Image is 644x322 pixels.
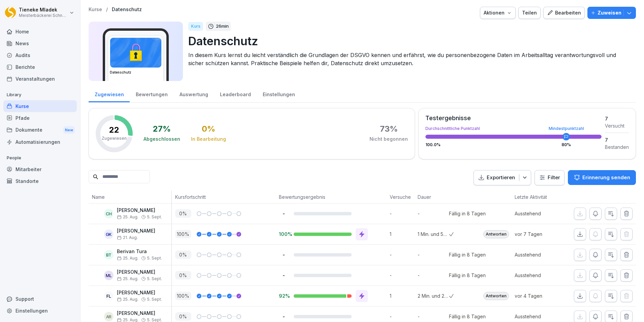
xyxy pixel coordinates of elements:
p: 1 [390,231,414,238]
div: Bearbeiten [547,9,581,17]
p: Datenschutz [112,7,142,12]
div: Durchschnittliche Punktzahl [425,127,602,131]
a: Automatisierungen [3,136,77,148]
p: 0 % [175,250,191,259]
p: Meisterbäckerei Schneckenburger [19,13,68,18]
p: - [279,272,288,278]
p: vor 4 Tagen [515,292,563,299]
p: 92% [279,293,288,299]
p: 22 [109,126,119,134]
div: 73 % [380,125,398,133]
div: Aktionen [484,9,512,17]
div: Standorte [3,175,77,187]
div: Veranstaltungen [3,73,77,85]
div: BT [104,250,114,260]
p: 0 % [175,209,191,218]
span: 5. Sept. [147,256,162,261]
span: 25. Aug. [117,215,138,219]
p: vor 7 Tagen [515,231,563,238]
button: Filter [535,170,564,185]
div: Bestanden [605,143,629,151]
div: Bewertungen [130,85,173,102]
div: Audits [3,49,77,61]
a: Home [3,26,77,37]
button: Teilen [518,7,541,19]
p: Ausstehend [515,210,563,217]
span: 25. Aug. [117,256,138,261]
p: [PERSON_NAME] [117,311,162,316]
img: gp1n7epbxsf9lzaihqn479zn.png [110,38,161,68]
a: News [3,37,77,49]
div: Einstellungen [257,85,301,102]
p: - [418,313,449,320]
p: 2 Min. und 26 Sek. [418,292,449,299]
p: [PERSON_NAME] [117,269,162,275]
p: - [418,272,449,279]
p: Zugewiesen [102,135,127,141]
div: 100.0 % [425,143,602,147]
p: Bewertungsergebnis [279,193,383,200]
p: - [418,210,449,217]
p: - [418,251,449,258]
div: Support [3,293,77,305]
span: 25. Aug. [117,276,138,281]
div: Filter [539,174,560,181]
p: - [279,210,288,217]
div: Teilen [522,9,537,17]
div: CH [104,209,114,218]
div: 7 [605,136,629,143]
p: 100 % [175,230,191,238]
p: 1 Min. und 59 Sek. [418,231,449,238]
h3: Datenschutz [110,70,162,75]
a: Pfade [3,112,77,124]
div: Fällig in 8 Tagen [449,210,486,217]
div: 7 [605,115,629,122]
a: DokumenteNew [3,124,77,136]
div: Testergebnisse [425,115,602,121]
p: Library [3,89,77,100]
p: Name [92,193,168,200]
div: Fällig in 8 Tagen [449,313,486,320]
span: 5. Sept. [147,276,162,281]
a: Auswertung [173,85,214,102]
p: People [3,153,77,163]
div: 80 % [561,143,571,147]
div: New [63,126,75,134]
a: Bearbeiten [543,7,585,19]
p: 26 min [216,23,229,30]
p: Zuweisen [598,9,621,17]
a: Berichte [3,61,77,73]
span: 5. Sept. [147,215,162,219]
div: Abgeschlossen [143,136,180,142]
div: GK [104,230,114,239]
p: In diesem Kurs lernst du leicht verständlich die Grundlagen der DSGVO kennen und erfährst, wie du... [188,51,631,67]
button: Zuweisen [587,7,636,19]
a: Kurse [89,7,102,12]
div: FL [104,291,114,301]
span: 21. Aug. [117,235,138,240]
a: Leaderboard [214,85,257,102]
button: Aktionen [480,7,516,19]
div: AR [104,312,114,321]
a: Einstellungen [3,305,77,317]
div: Dokumente [3,124,77,136]
p: Ausstehend [515,313,563,320]
div: Kurs [188,22,203,31]
p: Dauer [418,193,446,200]
p: - [279,251,288,258]
span: 25. Aug. [117,297,138,302]
p: 1 [390,292,414,299]
p: Tieneke Mladek [19,7,68,13]
div: Nicht begonnen [369,136,408,142]
p: - [390,210,414,217]
div: Mitarbeiter [3,163,77,175]
a: Kurse [3,100,77,112]
div: In Bearbeitung [191,136,226,142]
